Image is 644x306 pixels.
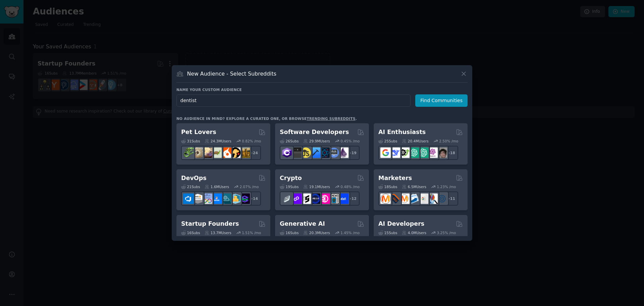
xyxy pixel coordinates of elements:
[409,193,419,204] img: Emailmarketing
[282,193,292,204] img: ethfinance
[303,139,330,143] div: 29.9M Users
[378,230,397,235] div: 15 Sub s
[280,139,299,143] div: 26 Sub s
[205,230,231,235] div: 13.7M Users
[310,147,320,158] img: iOSProgramming
[399,147,410,158] img: AItoolsCatalog
[181,184,200,189] div: 21 Sub s
[402,184,426,189] div: 6.5M Users
[181,139,200,143] div: 31 Sub s
[291,147,302,158] img: software
[444,191,458,206] div: + 11
[240,184,259,189] div: 2.07 % /mo
[187,70,276,77] h3: New Audience - Select Subreddits
[402,230,426,235] div: 4.0M Users
[345,191,360,206] div: + 12
[183,147,194,158] img: herpetology
[183,193,194,204] img: azuredevops
[329,147,339,158] img: AskComputerScience
[193,147,203,158] img: ballpython
[437,147,447,158] img: ArtificalIntelligence
[280,184,299,189] div: 19 Sub s
[345,146,360,160] div: + 19
[181,174,207,182] h2: DevOps
[202,193,212,204] img: Docker_DevOps
[242,139,261,143] div: 0.82 % /mo
[181,128,216,136] h2: Pet Lovers
[338,147,348,158] img: elixir
[280,128,349,136] h2: Software Developers
[282,147,292,158] img: csharp
[310,193,320,204] img: web3
[439,139,458,143] div: 2.50 % /mo
[427,147,438,158] img: OpenAIDev
[176,94,411,107] input: Pick a short name, like "Digital Marketers" or "Movie-Goers"
[230,147,240,158] img: PetAdvice
[378,139,397,143] div: 25 Sub s
[319,147,330,158] img: reactnative
[291,193,302,204] img: 0xPolygon
[390,193,400,204] img: bigseo
[301,147,311,158] img: learnjavascript
[307,117,355,121] a: trending subreddits
[303,230,330,235] div: 20.3M Users
[280,220,325,228] h2: Generative AI
[181,230,200,235] div: 16 Sub s
[418,147,428,158] img: chatgpt_prompts_
[329,193,339,204] img: CryptoNews
[378,220,424,228] h2: AI Developers
[280,174,302,182] h2: Crypto
[221,147,231,158] img: cockatiel
[205,184,229,189] div: 1.6M Users
[211,193,222,204] img: DevOpsLinks
[437,230,456,235] div: 3.25 % /mo
[230,193,240,204] img: aws_cdk
[280,230,299,235] div: 16 Sub s
[239,193,250,204] img: PlatformEngineers
[247,146,261,160] div: + 24
[202,147,212,158] img: leopardgeckos
[380,193,391,204] img: content_marketing
[409,147,419,158] img: chatgpt_promptDesign
[303,184,330,189] div: 19.1M Users
[444,146,458,160] div: + 18
[418,193,428,204] img: googleads
[378,128,426,136] h2: AI Enthusiasts
[390,147,400,158] img: DeepSeek
[340,230,360,235] div: 1.45 % /mo
[437,193,447,204] img: OnlineMarketing
[181,220,239,228] h2: Startup Founders
[399,193,410,204] img: AskMarketing
[193,193,203,204] img: AWS_Certified_Experts
[301,193,311,204] img: ethstaker
[211,147,222,158] img: turtle
[176,116,357,121] div: No audience in mind? Explore a curated one, or browse .
[239,147,250,158] img: dogbreed
[338,193,348,204] img: defi_
[380,147,391,158] img: GoogleGeminiAI
[427,193,438,204] img: MarketingResearch
[340,139,360,143] div: 0.45 % /mo
[221,193,231,204] img: platformengineering
[378,174,412,182] h2: Marketers
[402,139,428,143] div: 20.4M Users
[247,191,261,206] div: + 14
[176,87,468,92] h3: Name your custom audience
[378,184,397,189] div: 18 Sub s
[242,230,261,235] div: 1.51 % /mo
[437,184,456,189] div: 1.23 % /mo
[340,184,360,189] div: 0.48 % /mo
[205,139,231,143] div: 24.3M Users
[319,193,330,204] img: defiblockchain
[415,94,468,107] button: Find Communities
